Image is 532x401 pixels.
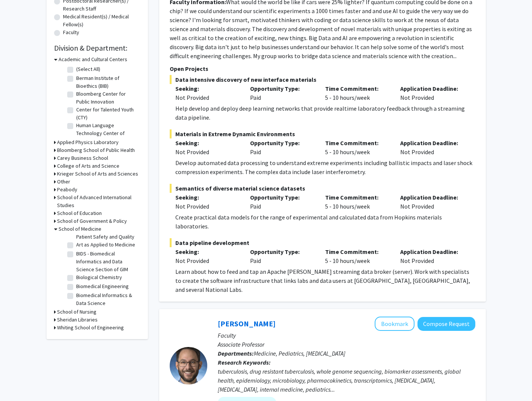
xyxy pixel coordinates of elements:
p: Associate Professor [218,340,475,349]
span: Data intensive discovery of new interface materials [170,75,475,84]
div: Paid [244,84,320,102]
div: Not Provided [395,138,470,156]
label: Human Language Technology Center of Excellence (HLTCOE) [76,122,139,145]
b: Research Keywords: [218,359,271,366]
p: Time Commitment: [325,138,389,147]
h3: School of Government & Policy [57,217,127,225]
p: Opportunity Type: [250,84,314,93]
a: [PERSON_NAME] [218,319,276,328]
p: Application Deadline: [400,193,464,202]
button: Compose Request to Jeffrey Tornheim [417,317,475,331]
p: Seeking: [175,193,239,202]
label: Armstrong Institute for Patient Safety and Quality [76,225,139,241]
div: Paid [244,138,320,156]
h3: School of Education [57,209,102,217]
label: Bloomberg Center for Public Innovation [76,90,139,106]
span: Data pipeline development [170,238,475,247]
p: Seeking: [175,84,239,93]
h3: School of Advanced International Studies [57,194,140,209]
label: Art as Applied to Medicine [76,241,135,249]
h3: Other [57,178,70,186]
p: Application Deadline: [400,247,464,256]
h3: Bloomberg School of Public Health [57,146,135,154]
p: Seeking: [175,247,239,256]
span: Medicine, Pediatrics, [MEDICAL_DATA] [254,350,345,357]
h3: College of Arts and Science [57,162,119,170]
label: Faculty [63,29,79,36]
p: Application Deadline: [400,84,464,93]
div: 5 - 10 hours/week [320,247,395,265]
p: Time Commitment: [325,193,389,202]
h3: School of Medicine [59,225,101,233]
p: Faculty [218,331,475,340]
div: Not Provided [175,93,239,102]
p: Opportunity Type: [250,247,314,256]
div: 5 - 10 hours/week [320,138,395,156]
div: Not Provided [395,193,470,211]
div: Create practical data models for the range of experimental and calculated data from Hopkins mater... [175,213,475,231]
h3: Applied Physics Laboratory [57,138,119,146]
label: Biomedical Informatics & Data Science [76,291,139,307]
h3: Sheridan Libraries [57,316,98,324]
div: Learn about how to feed and tap an Apache [PERSON_NAME] streaming data broker (server). Work with... [175,267,475,294]
label: Biophysics and Biophysical Chemistry [76,307,139,323]
div: Not Provided [175,147,239,156]
p: Seeking: [175,138,239,147]
label: BIDS - Biomedical Informatics and Data Science Section of GIM [76,250,139,273]
label: Biological Chemistry [76,273,122,281]
div: Paid [244,247,320,265]
h3: Peabody [57,186,77,194]
h3: Academic and Cultural Centers [59,56,127,63]
h3: Krieger School of Arts and Sciences [57,170,138,178]
label: Berman Institute of Bioethics (BIB) [76,74,139,90]
div: Paid [244,193,320,211]
p: Time Commitment: [325,247,389,256]
div: Help develop and deploy deep learning networks that provide realtime laboratory feedback through ... [175,104,475,122]
button: Add Jeffrey Tornheim to Bookmarks [375,317,414,331]
p: Opportunity Type: [250,193,314,202]
label: Center for Talented Youth (CTY) [76,106,139,122]
h2: Division & Department: [54,44,140,53]
h3: Carey Business School [57,154,108,162]
h3: School of Nursing [57,308,96,316]
p: Opportunity Type: [250,138,314,147]
label: (Select All) [76,65,100,73]
label: Biomedical Engineering [76,282,129,290]
span: Semantics of diverse material science datasets [170,184,475,193]
b: Departments: [218,350,254,357]
div: Develop automated data processing to understand extreme experiments including ballistic impacts a... [175,158,475,176]
div: 5 - 10 hours/week [320,84,395,102]
div: tuberculosis, drug resistant tuberculosis, whole genome sequencing, biomarker assessments, global... [218,367,475,394]
span: Materials in Extreme Dynamic Environments [170,129,475,138]
div: Not Provided [175,256,239,265]
div: Not Provided [395,84,470,102]
div: 5 - 10 hours/week [320,193,395,211]
iframe: Chat [6,367,32,395]
h3: Whiting School of Engineering [57,324,124,332]
div: Not Provided [395,247,470,265]
p: Time Commitment: [325,84,389,93]
p: Application Deadline: [400,138,464,147]
p: Open Projects [170,64,475,73]
label: Medical Resident(s) / Medical Fellow(s) [63,13,140,29]
div: Not Provided [175,202,239,211]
